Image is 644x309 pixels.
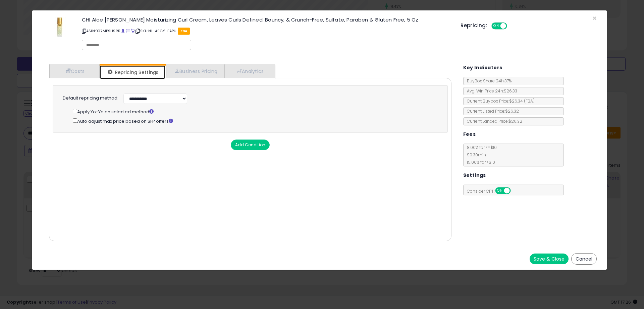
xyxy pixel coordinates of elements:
span: BuyBox Share 24h: 37% [464,78,512,84]
span: Current Listed Price: $26.32 [464,108,519,114]
h3: CHI Aloe [PERSON_NAME] Moisturizing Curl Cream, Leaves Curls Defined, Bouncy, & Crunch-Free, Sulf... [82,17,450,22]
button: Save & Close [530,254,569,264]
a: BuyBox page [121,28,125,34]
span: $0.30 min [464,152,486,158]
div: Apply Yo-Yo on selected method [73,108,437,115]
span: OFF [506,23,517,29]
span: ( FBA ) [524,98,535,104]
h5: Key Indicators [463,64,502,72]
span: Current Landed Price: $26.32 [464,118,522,124]
p: ASIN: B07MP9HSRB | SKU: NL-A9GY-FAPU [82,26,450,36]
span: Avg. Win Price 24h: $26.33 [464,88,517,94]
div: Auto adjust max price based on SFP offers [73,117,437,125]
span: OFF [509,188,520,194]
h5: Fees [463,130,476,139]
a: Your listing only [131,28,135,34]
button: Add Condition [231,140,270,150]
a: All offer listings [126,28,130,34]
span: 8.00 % for <= $10 [464,145,497,165]
span: Current Buybox Price: [464,98,535,104]
a: Costs [49,64,100,78]
span: FBA [178,28,190,35]
img: 31kp5NzinnL._SL60_.jpg [50,17,70,37]
span: × [592,13,597,23]
h5: Settings [463,171,486,180]
span: Consider CPT: [464,188,520,194]
button: Cancel [571,253,597,265]
a: Business Pricing [166,64,225,78]
a: Analytics [225,64,274,78]
span: $26.34 [509,98,535,104]
span: ON [496,188,504,194]
label: Default repricing method: [63,95,118,102]
span: ON [492,23,500,29]
span: 15.00 % for > $10 [464,159,495,165]
a: Repricing Settings [100,66,165,79]
h5: Repricing: [461,23,487,28]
